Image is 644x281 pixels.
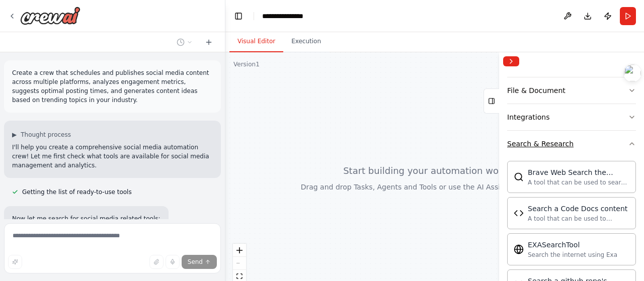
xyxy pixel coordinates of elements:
[503,56,519,66] button: Collapse right sidebar
[8,255,22,269] button: Improve this prompt
[21,131,71,139] span: Thought process
[514,244,524,254] img: Exasearchtool
[173,36,197,48] button: Switch to previous chat
[495,52,503,281] button: Toggle Sidebar
[528,240,617,250] div: EXASearchTool
[20,7,80,25] img: Logo
[528,167,629,177] div: Brave Web Search the internet
[12,131,71,139] button: ▶Thought process
[12,131,17,139] span: ▶
[528,178,629,186] div: A tool that can be used to search the internet with a search_query.
[149,255,164,269] button: Upload files
[12,214,160,223] p: Now let me search for social media related tools:
[528,204,629,214] div: Search a Code Docs content
[507,77,636,104] button: File & Document
[528,215,629,223] div: A tool that can be used to semantic search a query from a Code Docs content.
[262,11,315,21] nav: breadcrumb
[507,139,574,149] div: Search & Research
[188,258,203,266] span: Send
[22,188,132,196] span: Getting the list of ready-to-use tools
[507,112,549,122] div: Integrations
[231,9,246,23] button: Hide left sidebar
[514,208,524,218] img: Codedocssearchtool
[507,85,566,96] div: File & Document
[201,36,217,48] button: Start a new chat
[12,143,213,170] p: I'll help you create a comprehensive social media automation crew! Let me first check what tools ...
[514,172,524,182] img: Bravesearchtool
[507,104,636,130] button: Integrations
[182,255,217,269] button: Send
[233,244,246,257] button: zoom in
[233,60,260,68] div: Version 1
[229,31,283,52] button: Visual Editor
[12,68,213,105] p: Create a crew that schedules and publishes social media content across multiple platforms, analyz...
[528,251,617,259] div: Search the internet using Exa
[507,131,636,157] button: Search & Research
[166,255,180,269] button: Click to speak your automation idea
[283,31,329,52] button: Execution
